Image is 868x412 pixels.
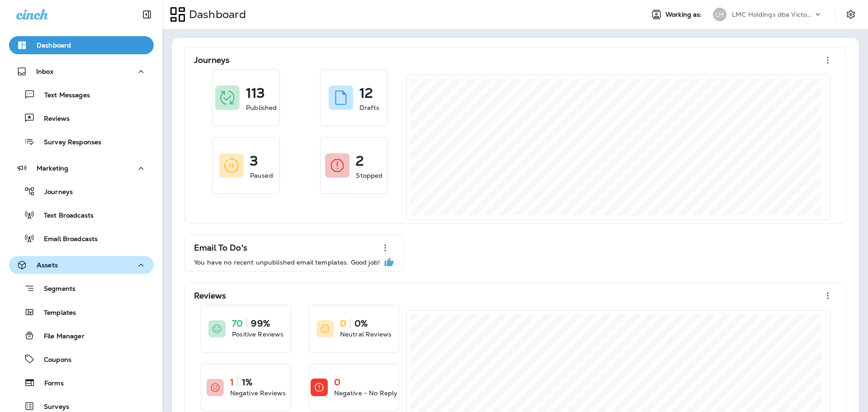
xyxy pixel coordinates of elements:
[9,205,154,224] button: Text Broadcasts
[35,212,94,220] p: Text Broadcasts
[35,188,73,197] p: Journeys
[37,165,68,172] p: Marketing
[194,243,247,252] p: Email To Do's
[665,11,704,19] span: Working as:
[250,156,258,166] p: 3
[713,8,726,21] div: LH
[354,319,368,328] p: 0%
[356,171,382,180] p: Stopped
[9,229,154,248] button: Email Broadcasts
[35,235,98,244] p: Email Broadcasts
[232,319,243,328] p: 70
[334,388,398,398] p: Negative - No Reply
[732,11,813,18] p: LMC Holdings dba Victory Lane Quick Oil Change
[9,373,154,392] button: Forms
[194,259,380,266] p: You have no recent unpublished email templates. Good job!
[37,261,58,269] p: Assets
[356,156,364,166] p: 2
[359,89,373,98] p: 12
[9,85,154,104] button: Text Messages
[35,115,70,123] p: Reviews
[9,62,154,81] button: Inbox
[340,330,392,339] p: Neutral Reviews
[359,103,379,112] p: Drafts
[35,356,71,365] p: Coupons
[340,319,346,328] p: 0
[134,5,160,24] button: Collapse Sidebar
[9,256,154,274] button: Assets
[230,388,286,398] p: Negative Reviews
[9,303,154,322] button: Templates
[35,403,69,412] p: Surveys
[185,8,246,21] p: Dashboard
[9,132,154,151] button: Survey Responses
[194,56,230,65] p: Journeys
[843,6,859,23] button: Settings
[9,326,154,345] button: File Manager
[9,279,154,298] button: Segments
[9,109,154,128] button: Reviews
[242,378,252,387] p: 1%
[9,350,154,369] button: Coupons
[230,378,234,387] p: 1
[35,285,75,294] p: Segments
[246,103,277,112] p: Published
[9,36,154,54] button: Dashboard
[250,171,273,180] p: Paused
[37,42,71,49] p: Dashboard
[35,332,85,341] p: File Manager
[35,91,90,100] p: Text Messages
[35,309,76,317] p: Templates
[246,89,265,98] p: 113
[35,379,64,388] p: Forms
[232,330,283,339] p: Positive Reviews
[9,182,154,201] button: Journeys
[334,378,340,387] p: 0
[36,68,53,75] p: Inbox
[9,159,154,177] button: Marketing
[35,138,101,147] p: Survey Responses
[251,319,269,328] p: 99%
[194,291,226,300] p: Reviews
